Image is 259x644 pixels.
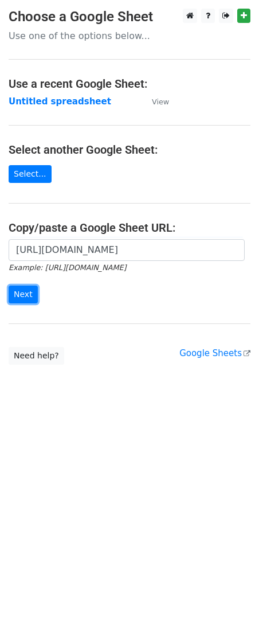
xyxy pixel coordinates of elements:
[9,221,250,235] h4: Copy/paste a Google Sheet URL:
[9,143,250,157] h4: Select another Google Sheet:
[9,30,250,42] p: Use one of the options below...
[9,239,245,261] input: Paste your Google Sheet URL here
[179,348,250,358] a: Google Sheets
[9,347,64,365] a: Need help?
[9,77,250,91] h4: Use a recent Google Sheet:
[9,263,126,272] small: Example: [URL][DOMAIN_NAME]
[202,589,259,644] iframe: Chat Widget
[9,165,52,183] a: Select...
[9,96,111,107] a: Untitled spreadsheet
[9,286,38,303] input: Next
[140,96,169,107] a: View
[9,9,250,25] h3: Choose a Google Sheet
[152,97,169,106] small: View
